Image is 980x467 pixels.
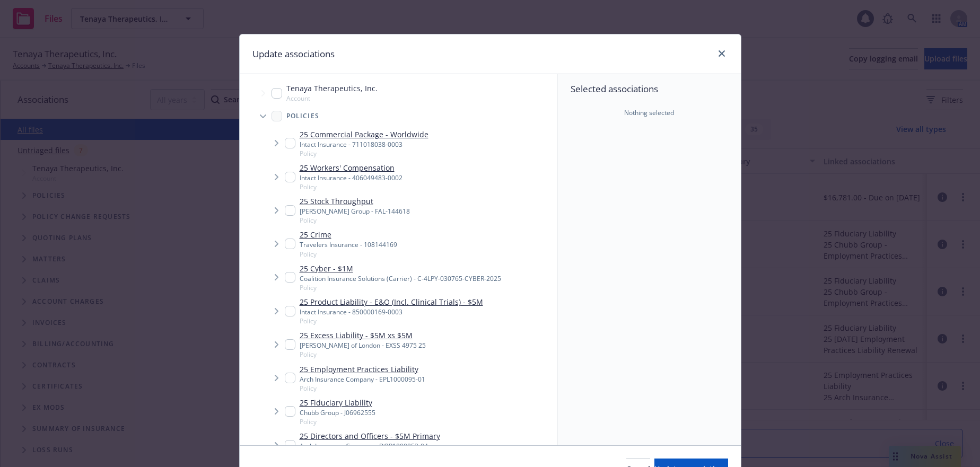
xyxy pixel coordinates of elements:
a: 25 Cyber - $1M [300,263,501,274]
div: Chubb Group - J06962555 [300,408,375,417]
a: 25 Crime [300,229,397,240]
h1: Update associations [252,47,335,61]
span: Policy [300,316,483,325]
span: Tenaya Therapeutics, Inc. [286,83,378,94]
div: Arch Insurance Company - DOP1000053-04 [300,442,440,451]
div: Intact Insurance - 711018038-0003 [300,140,428,149]
span: Policy [300,384,425,393]
a: 25 Excess Liability - $5M xs $5M [300,330,426,341]
span: Policy [300,283,501,292]
a: close [715,47,728,60]
span: Policy [300,216,410,225]
a: 25 Employment Practices Liability [300,364,425,375]
span: Policy [300,350,426,359]
a: 25 Directors and Officers - $5M Primary [300,430,440,442]
a: 25 Fiduciary Liability [300,397,375,408]
div: Intact Insurance - 850000169-0003 [300,307,483,316]
span: Policy [300,250,397,259]
div: Coalition Insurance Solutions (Carrier) - C-4LPY-030765-CYBER-2025 [300,274,501,283]
div: [PERSON_NAME] Group - FAL-144618 [300,207,410,216]
span: Policy [300,182,402,191]
div: Arch Insurance Company - EPL1000095-01 [300,375,425,384]
a: 25 Product Liability - E&O (Incl. Clinical Trials) - $5M [300,296,483,307]
div: Travelers Insurance - 108144169 [300,240,397,249]
span: Account [286,94,378,103]
a: 25 Commercial Package - Worldwide [300,129,428,140]
span: Policy [300,149,428,158]
span: Selected associations [571,83,728,95]
a: 25 Workers' Compensation [300,162,402,173]
span: Policies [286,113,320,119]
span: Policy [300,417,375,426]
span: Nothing selected [624,108,674,118]
div: [PERSON_NAME] of London - EXSS 4975 25 [300,341,426,350]
div: Intact Insurance - 406049483-0002 [300,173,402,182]
a: 25 Stock Throughput [300,196,410,207]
